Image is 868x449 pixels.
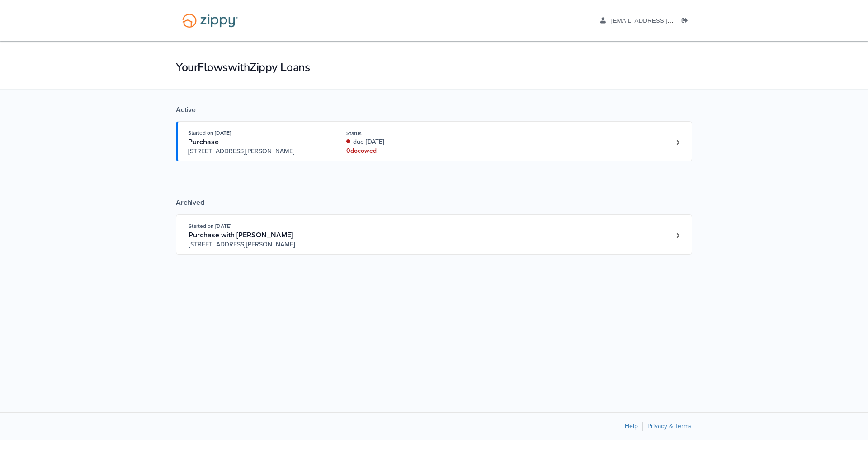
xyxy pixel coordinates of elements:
[176,9,244,32] img: Logo
[188,147,326,156] span: [STREET_ADDRESS][PERSON_NAME]
[671,229,684,242] a: Loan number 4262877
[189,223,231,229] span: Started on [DATE]
[346,137,467,147] div: due [DATE]
[176,214,692,255] a: Open loan 4262877
[176,198,692,207] div: Archived
[188,130,231,136] span: Started on [DATE]
[176,60,692,75] h1: Your Flows with Zippy Loans
[611,17,715,24] span: alexandervazquez1030@gmail.com
[346,129,467,137] div: Status
[176,105,692,114] div: Active
[647,422,692,430] a: Privacy & Terms
[682,17,692,26] a: Log out
[189,231,293,240] span: Purchase with [PERSON_NAME]
[346,147,467,156] div: 0 doc owed
[625,422,638,430] a: Help
[189,240,326,249] span: [STREET_ADDRESS][PERSON_NAME]
[600,17,715,26] a: edit profile
[176,121,692,161] a: Open loan 4263773
[188,137,219,147] span: Purchase
[671,136,684,149] a: Loan number 4263773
